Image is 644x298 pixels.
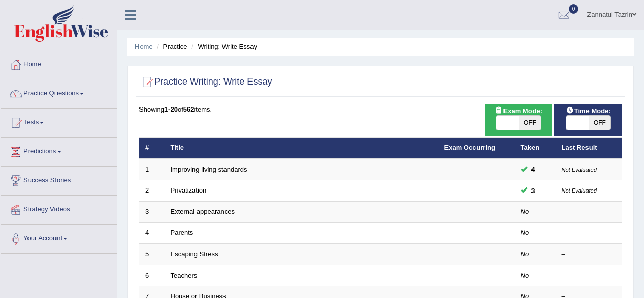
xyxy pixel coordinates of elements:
[139,244,165,265] td: 5
[444,144,495,151] a: Exam Occurring
[527,164,539,175] span: You can still take this question
[171,166,247,173] a: Improving living standards
[171,250,218,258] a: Escaping Stress
[139,180,165,202] td: 2
[1,79,117,105] a: Practice Questions
[521,208,529,215] em: No
[485,104,552,136] div: Show exams occurring in exams
[139,138,165,159] th: #
[556,138,622,159] th: Last Result
[519,116,541,130] span: OFF
[562,271,617,281] div: –
[562,228,617,238] div: –
[521,229,529,236] em: No
[139,159,165,180] td: 1
[171,272,198,279] a: Teachers
[562,105,615,116] span: Time Mode:
[589,116,611,130] span: OFF
[171,229,193,236] a: Parents
[189,42,257,51] li: Writing: Write Essay
[562,187,597,194] small: Not Evaluated
[139,74,272,90] h2: Practice Writing: Write Essay
[515,138,556,159] th: Taken
[139,265,165,286] td: 6
[1,225,117,250] a: Your Account
[562,167,597,173] small: Not Evaluated
[139,223,165,244] td: 4
[1,109,117,134] a: Tests
[527,185,539,196] span: You can still take this question
[562,250,617,259] div: –
[183,105,194,113] b: 562
[521,250,529,258] em: No
[171,208,235,215] a: External appearances
[164,105,178,113] b: 1-20
[521,272,529,279] em: No
[154,42,187,51] li: Practice
[1,138,117,163] a: Predictions
[139,201,165,223] td: 3
[139,104,622,114] div: Showing of items.
[135,43,153,50] a: Home
[491,105,546,116] span: Exam Mode:
[562,207,617,217] div: –
[569,4,579,14] span: 0
[1,50,117,76] a: Home
[171,186,207,194] a: Privatization
[1,167,117,192] a: Success Stories
[165,138,439,159] th: Title
[1,196,117,221] a: Strategy Videos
